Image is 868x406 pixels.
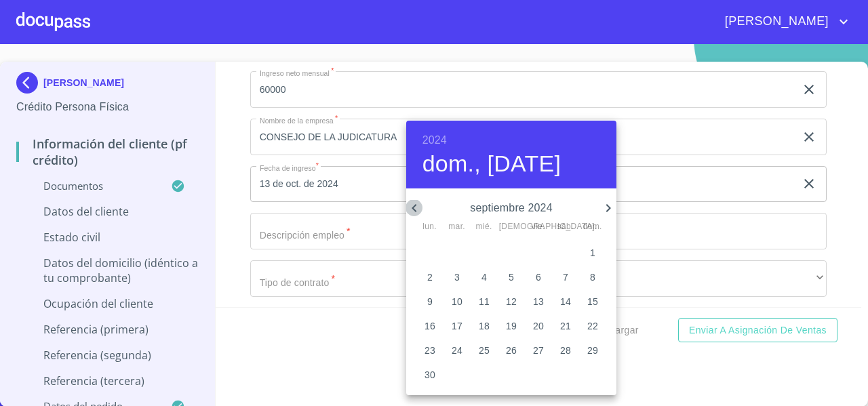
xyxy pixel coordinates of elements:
[479,343,490,357] p: 25
[506,319,517,332] p: 19
[506,343,517,357] p: 26
[580,241,605,265] button: 1
[560,319,571,332] p: 21
[580,314,605,338] button: 22
[472,314,496,338] button: 18
[499,314,524,338] button: 19
[418,265,442,289] button: 2
[452,343,462,357] p: 24
[499,220,524,234] span: [DEMOGRAPHIC_DATA].
[454,270,460,283] p: 3
[526,220,551,234] span: vie.
[499,338,524,363] button: 26
[445,338,469,363] button: 24
[425,319,435,332] p: 16
[587,319,598,332] p: 22
[526,338,551,363] button: 27
[425,343,435,357] p: 23
[427,294,433,308] p: 9
[479,294,490,308] p: 11
[587,343,598,357] p: 29
[587,294,598,308] p: 15
[499,265,524,289] button: 5
[590,270,595,283] p: 8
[427,270,433,283] p: 2
[418,220,442,234] span: lun.
[445,289,469,314] button: 10
[445,314,469,338] button: 17
[481,270,487,283] p: 4
[553,265,578,289] button: 7
[506,294,517,308] p: 12
[445,220,469,234] span: mar.
[580,289,605,314] button: 15
[445,265,469,289] button: 3
[422,150,561,178] button: dom., [DATE]
[422,200,600,216] p: septiembre 2024
[418,363,442,387] button: 30
[472,289,496,314] button: 11
[553,314,578,338] button: 21
[563,270,568,283] p: 7
[533,343,544,357] p: 27
[509,270,514,283] p: 5
[533,319,544,332] p: 20
[580,265,605,289] button: 8
[452,319,462,332] p: 17
[472,338,496,363] button: 25
[580,220,605,234] span: dom.
[472,265,496,289] button: 4
[553,220,578,234] span: sáb.
[425,367,435,381] p: 30
[553,338,578,363] button: 28
[472,220,496,234] span: mié.
[560,294,571,308] p: 14
[580,338,605,363] button: 29
[590,245,595,259] p: 1
[452,294,462,308] p: 10
[499,289,524,314] button: 12
[533,294,544,308] p: 13
[418,338,442,363] button: 23
[553,289,578,314] button: 14
[536,270,541,283] p: 6
[422,131,447,150] button: 2024
[526,314,551,338] button: 20
[560,343,571,357] p: 28
[479,319,490,332] p: 18
[418,289,442,314] button: 9
[418,314,442,338] button: 16
[526,265,551,289] button: 6
[526,289,551,314] button: 13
